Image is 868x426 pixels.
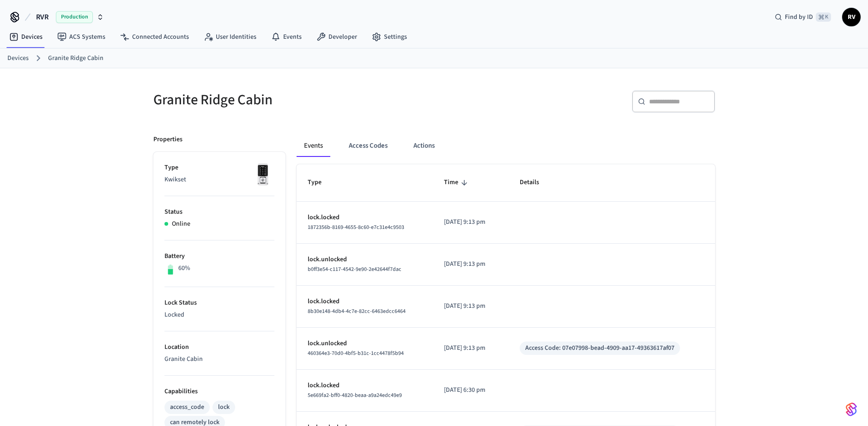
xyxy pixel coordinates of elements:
span: 8b30e148-4db4-4c7e-82cc-6463edcc6464 [308,307,406,315]
span: 460364e3-70d0-4bf5-b31c-1cc4478f5b94 [308,349,404,357]
a: Settings [364,29,414,45]
a: Connected Accounts [113,29,196,45]
span: Details [520,175,551,190]
span: RV [843,9,860,25]
img: SeamLogoGradient.69752ec5.svg [846,402,857,417]
p: Location [164,342,274,352]
a: Granite Ridge Cabin [48,54,103,63]
p: Properties [153,135,182,144]
button: Actions [406,135,442,157]
a: Devices [7,54,29,63]
span: Time [444,175,470,190]
p: [DATE] 9:13 pm [444,259,498,269]
span: Production [56,11,93,23]
button: RV [842,8,861,26]
span: b0ff3e54-c117-4542-9e90-2e42644f7dac [308,265,401,273]
button: Events [297,135,330,157]
span: ⌘ K [816,12,831,22]
div: lock [218,402,230,412]
p: [DATE] 9:13 pm [444,343,498,353]
button: Access Codes [341,135,395,157]
p: 60% [178,264,190,273]
a: Developer [309,29,364,45]
p: Granite Cabin [164,354,274,364]
p: lock.unlocked [308,255,422,264]
a: Events [264,29,309,45]
p: Kwikset [164,175,274,185]
p: Battery [164,252,274,261]
img: Kwikset Halo Touchscreen Wifi Enabled Smart Lock, Polished Chrome, Front [251,163,274,186]
p: [DATE] 9:13 pm [444,217,498,227]
p: lock.locked [308,213,422,222]
a: User Identities [196,29,264,45]
p: Type [164,163,274,173]
a: Devices [2,29,50,45]
span: 5e669fa2-bff0-4820-beaa-a9a24edc49e9 [308,391,402,399]
span: RVR [36,12,49,23]
span: Type [308,175,334,190]
h5: Granite Ridge Cabin [153,90,429,109]
span: Find by ID [785,12,813,22]
p: lock.locked [308,381,422,390]
p: Capabilities [164,387,274,396]
div: Find by ID⌘ K [767,9,838,25]
div: Access Code: 07e07998-bead-4909-aa17-49363617af07 [525,343,674,353]
p: Lock Status [164,298,274,308]
p: lock.unlocked [308,339,422,348]
p: [DATE] 6:30 pm [444,385,498,395]
div: ant example [297,135,715,157]
a: ACS Systems [50,29,113,45]
p: Online [172,219,190,229]
p: [DATE] 9:13 pm [444,301,498,311]
div: access_code [170,402,204,412]
p: lock.locked [308,297,422,306]
p: Status [164,207,274,217]
p: Locked [164,310,274,320]
span: 1872356b-8169-4655-8c60-e7c31e4c9503 [308,223,404,231]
